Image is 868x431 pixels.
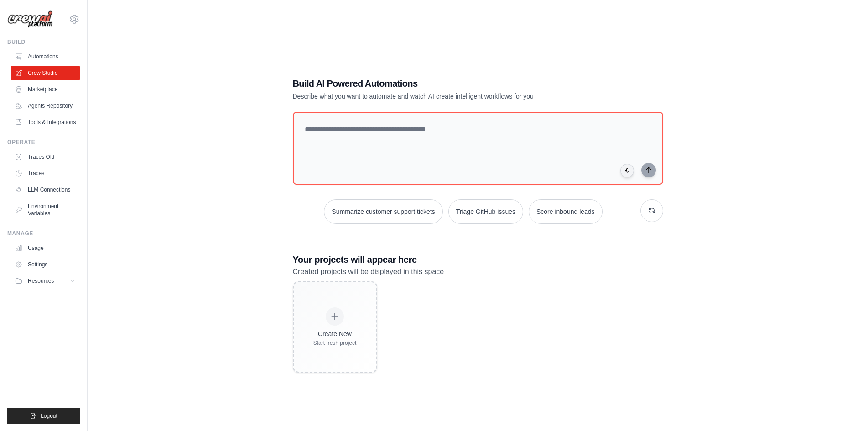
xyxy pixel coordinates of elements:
[529,199,603,224] button: Score inbound leads
[11,182,80,197] a: LLM Connections
[11,199,80,221] a: Environment Variables
[11,166,80,181] a: Traces
[448,199,523,224] button: Triage GitHub issues
[293,266,663,278] p: Created projects will be displayed in this space
[620,164,634,177] button: Click to speak your automation idea
[640,199,663,222] button: Get new suggestions
[11,274,80,288] button: Resources
[11,66,80,80] a: Crew Studio
[11,241,80,255] a: Usage
[7,10,53,28] img: Logo
[7,139,80,146] div: Operate
[11,115,80,130] a: Tools & Integrations
[313,329,357,338] div: Create New
[11,150,80,164] a: Traces Old
[7,408,80,424] button: Logout
[28,277,54,285] span: Resources
[293,77,599,90] h1: Build AI Powered Automations
[7,38,80,46] div: Build
[11,82,80,97] a: Marketplace
[11,49,80,64] a: Automations
[293,253,663,266] h3: Your projects will appear here
[324,199,442,224] button: Summarize customer support tickets
[7,230,80,237] div: Manage
[11,99,80,113] a: Agents Repository
[313,339,357,347] div: Start fresh project
[293,92,599,101] p: Describe what you want to automate and watch AI create intelligent workflows for you
[11,257,80,272] a: Settings
[41,412,57,420] span: Logout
